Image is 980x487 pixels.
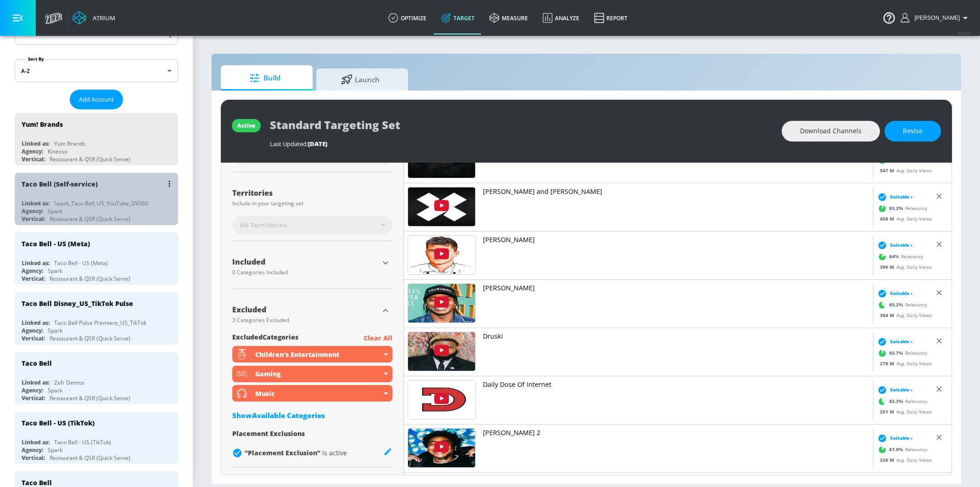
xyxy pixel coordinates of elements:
div: Restaurant & QSR (Quick Serve) [50,394,130,402]
span: 65.2 % [889,301,905,308]
div: Vertical: [22,334,45,342]
div: Kinesso [48,147,67,155]
div: Suitable › [875,192,913,201]
div: Atrium [89,14,115,22]
div: Spark [48,446,62,454]
div: Spark [48,267,62,275]
img: UUtx75zhisN7PtDvdzAhIjpQ [408,429,475,467]
div: Vertical: [22,155,45,163]
div: 3 Categories Excluded [232,317,379,323]
div: Relevancy [875,394,927,408]
div: Avg. Daily Views [875,167,932,174]
div: Relevancy [875,201,927,215]
span: 390 M [880,263,896,270]
div: Vertical: [22,215,45,223]
div: Taco Bell - US (Meta)Linked as:Taco Bell - US (Meta)Agency:SparkVertical:Restaurant & QSR (Quick ... [15,232,178,285]
div: Music [255,389,381,398]
span: 87.9 % [889,446,905,453]
div: Suitable › [875,240,913,249]
div: Restaurant & QSR (Quick Serve) [50,155,130,163]
div: Agency: [22,327,43,334]
span: Suitable › [890,193,913,200]
div: Suitable › [875,289,913,298]
div: Vertical: [22,394,45,402]
div: Avg. Daily Views [875,456,932,463]
span: Suitable › [890,435,913,442]
span: Download Channels [800,125,862,137]
div: Relevancy [875,249,923,263]
div: Yum! BrandsLinked as:Yum BrandsAgency:KinessoVertical:Restaurant & QSR (Quick Serve) [15,113,178,165]
span: 93.9 % [889,157,905,164]
div: Gaming [232,366,392,382]
div: Relevancy [875,298,927,311]
img: UU4PQqjGczpgmqbpicKjkwvw [408,332,475,371]
div: Gaming [255,369,381,378]
div: Taco Bell Disney_US_TikTok Pulse [22,299,133,308]
div: Taco Bell Disney_US_TikTok PulseLinked as:Taco Bell Pulse Premiere_US_TikTokAgency:SparkVertical:... [15,292,178,345]
a: [PERSON_NAME] and [PERSON_NAME] [483,187,869,227]
span: All Territories [240,221,287,230]
span: 458 M [880,215,896,221]
div: Taco BellLinked as:Zefr DemosAgency:SparkVertical:Restaurant & QSR (Quick Serve) [15,352,178,404]
span: 276 M [880,360,896,366]
div: Suitable › [875,385,913,394]
a: optimize [381,1,434,34]
div: Vertical: [22,275,45,283]
div: Suitable › [875,337,913,346]
span: 236 M [880,456,896,463]
label: Sort By [26,56,46,62]
span: Add Account [79,94,114,105]
span: 63.3 % [889,398,905,405]
span: 93.2 % [889,205,905,212]
span: Suitable › [890,242,913,249]
div: Avg. Daily Views [875,263,932,270]
img: UUg3gzldyhCHJjY7AWWTNPPA [408,187,475,226]
div: All Territories [232,216,392,234]
img: UUxOdcOE2j5vnDDMihFgN4rg [408,284,475,323]
div: Spark [48,327,62,334]
div: Taco Bell [22,359,52,368]
button: Download Channels [782,121,880,142]
div: Zefr Demos [54,379,84,386]
a: Report [587,1,635,34]
span: Suitable › [890,290,913,297]
img: UUDogdKl7t7NHzQ95aEwkdMw [408,139,475,178]
div: Restaurant & QSR (Quick Serve) [50,215,130,223]
div: Taco Bell Pulse Premiere_US_TikTok [54,319,146,327]
a: Atrium [73,11,115,25]
p: [PERSON_NAME] [483,283,869,293]
div: “ Placement Exclusion “ [245,448,347,457]
div: Agency: [22,446,43,454]
div: Last Updated: [270,140,773,148]
div: Taco Bell (Self-service)Linked as:Spark_Taco Bell_US_YouTube_DV360Agency:SparkVertical:Restaurant... [15,173,178,225]
img: UUdC0An4ZPNr_YiFiYoVbwaw [408,380,475,419]
span: 92.7 % [889,350,905,357]
span: Launch [325,68,395,91]
span: 384 M [880,311,896,318]
div: Linked as: [22,438,50,446]
div: Excluded [232,306,379,313]
div: Yum Brands [54,140,85,147]
div: Agency: [22,207,43,215]
span: Suitable › [890,386,913,393]
div: Taco Bell - US (TikTok)Linked as:Taco Bell - US (TikTok)Agency:SparkVertical:Restaurant & QSR (Qu... [15,412,178,464]
div: Agency: [22,386,43,394]
p: Daily Dose Of Internet [483,380,869,389]
div: Avg. Daily Views [875,360,932,367]
div: Vertical: [22,454,45,462]
div: Relevancy [875,153,927,167]
div: Relevancy [875,442,927,456]
a: Analyze [535,1,587,34]
button: Revise [885,121,941,142]
div: Territories [232,189,392,197]
span: 84 % [889,253,901,260]
div: Spark [48,386,62,394]
div: Placement Exclusions [232,429,392,438]
div: Linked as: [22,319,50,327]
div: Children's Entertainment [232,346,392,362]
img: UUMyOj6fhvKFMjxUCp3b_3gA [408,236,475,274]
p: Clear All [364,333,392,344]
div: Music [232,385,392,402]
